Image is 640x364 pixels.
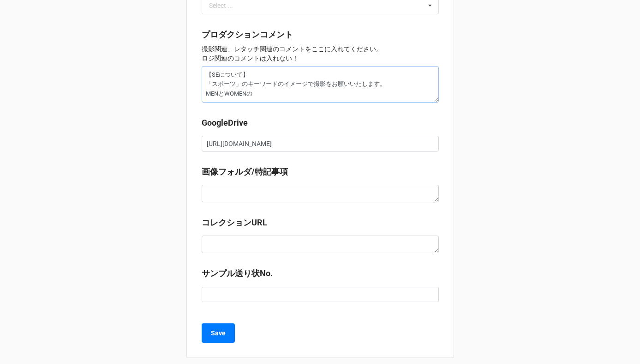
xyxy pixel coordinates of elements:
[202,116,248,129] label: GoogleDrive
[202,323,235,343] button: Save
[202,28,293,41] label: プロダクションコメント
[202,267,273,280] label: サンプル送り状No.
[202,165,288,178] label: 画像フォルダ/特記事項
[202,216,267,229] label: コレクションURL
[211,328,226,338] b: Save
[209,2,233,9] div: Select ...
[202,44,439,63] p: 撮影関連、レタッチ関連のコメントをここに入れてください。 ロジ関連のコメントは入れない！
[202,66,439,103] textarea: 【SEについて】 「スポーツ」のキーワードのイメージで撮影をお願いいたします。 MENとWOMENの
